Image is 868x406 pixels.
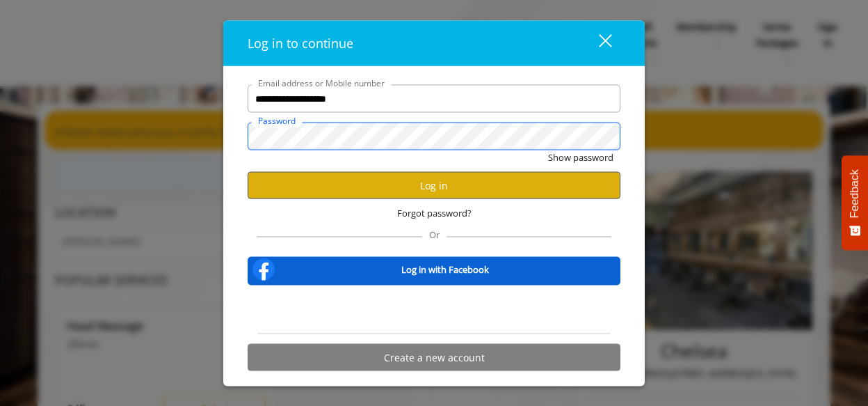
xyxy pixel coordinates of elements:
[397,206,472,221] span: Forgot password?
[251,114,303,127] label: Password
[422,228,447,241] span: Or
[401,262,489,276] b: Log in with Facebook
[248,344,620,371] button: Create a new account
[842,155,868,250] button: Feedback - Show survey
[248,172,620,199] button: Log in
[248,123,620,150] input: Password
[248,85,620,113] input: Email address or Mobile number
[548,150,613,165] button: Show password
[248,35,353,52] span: Log in to continue
[583,33,611,54] div: close dialog
[364,295,505,325] iframe: Sign in with Google Button
[849,169,861,218] span: Feedback
[251,77,392,90] label: Email address or Mobile number
[250,256,278,283] img: facebook-logo
[573,29,620,58] button: close dialog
